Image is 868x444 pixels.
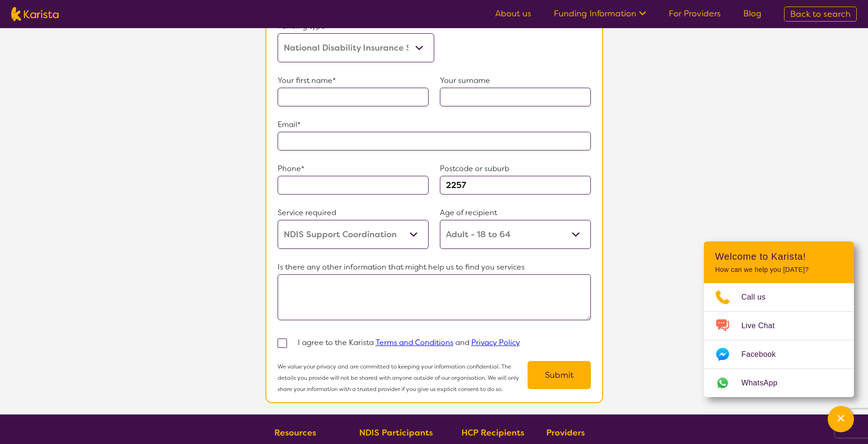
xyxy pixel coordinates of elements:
span: Live Chat [741,319,786,333]
a: For Providers [669,8,721,19]
p: Your surname [440,74,591,88]
p: Email* [278,118,591,132]
a: Web link opens in a new tab. [704,369,854,397]
p: Is there any other information that might help us to find you services [278,260,591,274]
b: HCP Recipients [461,427,524,438]
a: Blog [743,8,762,19]
button: Submit [528,361,591,389]
a: Privacy Policy [471,338,520,347]
b: Resources [274,427,316,438]
a: Funding Information [554,8,646,19]
span: Facebook [741,347,787,361]
p: How can we help you [DATE]? [715,266,843,274]
p: Service required [278,206,429,220]
a: Back to search [784,7,857,22]
p: I agree to the Karista and [298,336,520,350]
ul: Choose channel [704,283,854,397]
a: Terms and Conditions [376,338,453,347]
a: About us [495,8,531,19]
b: Providers [546,427,585,438]
button: Channel Menu [828,406,854,432]
p: Postcode or suburb [440,162,591,176]
span: Back to search [790,8,851,20]
p: Your first name* [278,74,429,88]
img: Karista logo [11,7,59,21]
b: NDIS Participants [359,427,433,438]
p: Age of recipient [440,206,591,220]
span: Call us [741,290,777,304]
p: We value your privacy and are committed to keeping your information confidential. The details you... [278,361,528,395]
span: WhatsApp [741,376,789,390]
p: Phone* [278,162,429,176]
h2: Welcome to Karista! [715,251,843,262]
div: Channel Menu [704,241,854,397]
